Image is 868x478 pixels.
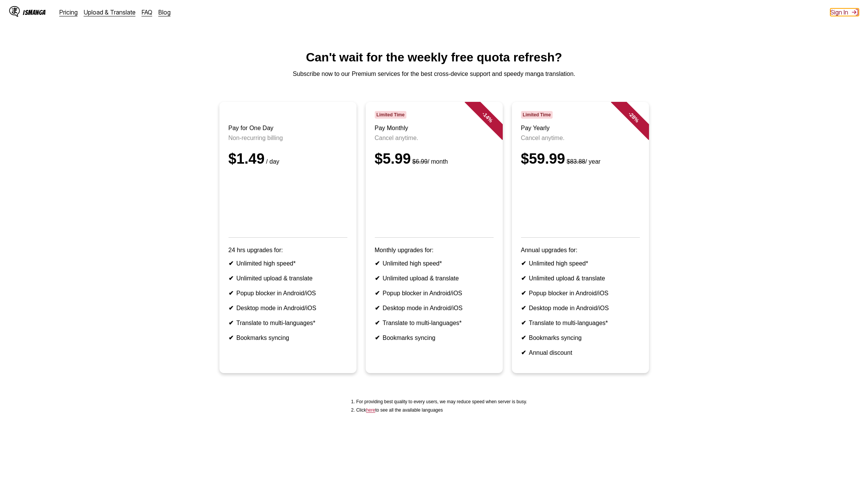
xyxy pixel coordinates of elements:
b: ✔ [229,275,233,282]
b: ✔ [375,290,380,296]
s: $83.88 [567,158,585,165]
iframe: PayPal [229,176,347,227]
div: - 28 % [611,94,656,140]
b: ✔ [521,320,526,326]
iframe: PayPal [375,176,494,227]
div: - 14 % [464,94,510,140]
div: IsManga [23,9,46,16]
div: $59.99 [521,151,640,167]
a: Available languages [366,407,375,413]
li: Bookmarks syncing [521,334,640,341]
p: Cancel anytime. [375,135,494,142]
li: Unlimited high speed* [229,260,347,267]
li: Unlimited upload & translate [521,275,640,282]
b: ✔ [521,290,526,296]
li: Translate to multi-languages* [229,319,347,327]
li: For providing best quality to every users, we may reduce speed when server is busy. [356,399,527,404]
a: Pricing [59,8,78,16]
b: ✔ [521,260,526,267]
li: Unlimited high speed* [375,260,494,267]
b: ✔ [521,335,526,341]
p: Cancel anytime. [521,135,640,142]
li: Popup blocker in Android/iOS [375,290,494,297]
b: ✔ [229,335,233,341]
h3: Pay for One Day [229,125,347,132]
li: Popup blocker in Android/iOS [521,290,640,297]
img: Sign out [851,8,859,16]
h1: Can't wait for the weekly free quota refresh? [6,50,862,64]
li: Translate to multi-languages* [521,319,640,327]
p: Non-recurring billing [229,135,347,142]
b: ✔ [521,305,526,311]
b: ✔ [375,275,380,282]
a: Upload & Translate [84,8,136,16]
b: ✔ [229,260,233,267]
li: Desktop mode in Android/iOS [521,304,640,312]
h3: Pay Yearly [521,125,640,132]
span: Limited Time [375,111,406,119]
small: / month [411,158,448,165]
p: 24 hrs upgrades for: [229,247,347,254]
li: Bookmarks syncing [375,334,494,341]
img: IsManga Logo [9,6,20,17]
li: Annual discount [521,349,640,356]
li: Click to see all the available languages [356,407,527,413]
li: Bookmarks syncing [229,334,347,341]
small: / year [565,158,601,165]
b: ✔ [521,275,526,282]
a: FAQ [142,8,152,16]
b: ✔ [229,290,233,296]
b: ✔ [229,305,233,311]
p: Annual upgrades for: [521,247,640,254]
li: Desktop mode in Android/iOS [375,304,494,312]
a: Blog [158,8,171,16]
small: / day [265,158,280,165]
div: $1.49 [229,151,347,167]
button: Sign In [830,8,859,16]
li: Popup blocker in Android/iOS [229,290,347,297]
li: Desktop mode in Android/iOS [229,304,347,312]
b: ✔ [375,260,380,267]
iframe: PayPal [521,176,640,227]
a: IsManga LogoIsManga [9,6,59,18]
h3: Pay Monthly [375,125,494,132]
li: Unlimited upload & translate [375,275,494,282]
b: ✔ [375,320,380,326]
p: Subscribe now to our Premium services for the best cross-device support and speedy manga translat... [6,71,862,77]
span: Limited Time [521,111,553,119]
li: Unlimited high speed* [521,260,640,267]
b: ✔ [375,305,380,311]
b: ✔ [229,320,233,326]
li: Translate to multi-languages* [375,319,494,327]
div: $5.99 [375,151,494,167]
p: Monthly upgrades for: [375,247,494,254]
b: ✔ [521,349,526,356]
li: Unlimited upload & translate [229,275,347,282]
b: ✔ [375,335,380,341]
s: $6.99 [412,158,428,165]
